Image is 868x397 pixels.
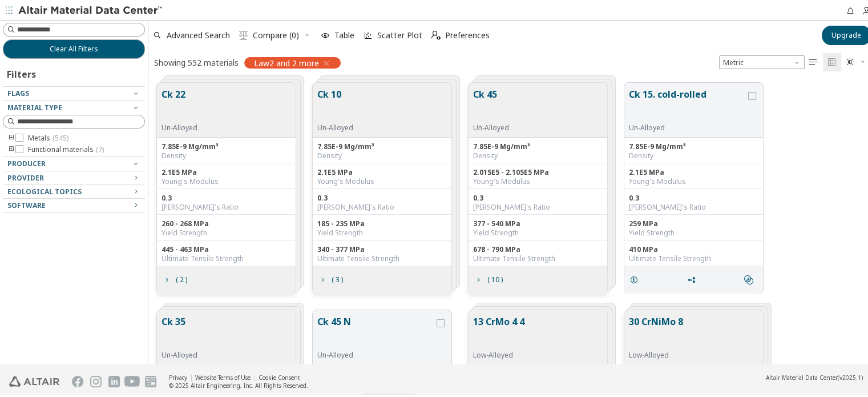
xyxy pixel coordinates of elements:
[473,122,509,131] div: Un-Alloyed
[473,192,603,201] div: 0.3
[162,166,291,175] div: 2.1E5 MPa
[317,150,447,159] div: Density
[317,192,447,201] div: 0.3
[7,185,82,195] span: Ecological Topics
[253,30,299,38] span: Compare (0)
[7,157,46,167] span: Producer
[167,30,230,38] span: Advanced Search
[445,30,490,38] span: Preferences
[469,267,508,290] button: ( 10 )
[805,51,823,70] button: Table View
[317,252,447,262] div: Ultimate Tensile Strength
[7,101,62,111] span: Material Type
[629,201,758,210] div: [PERSON_NAME]'s Ratio
[254,56,319,66] span: Law2 and 2 more
[28,132,68,141] span: Metals
[162,201,291,210] div: [PERSON_NAME]'s Ratio
[96,143,104,153] span: ( 7 )
[846,56,855,65] i: 
[3,155,145,169] button: Producer
[719,54,805,67] div: Unit System
[162,192,291,201] div: 0.3
[487,275,503,282] span: ( 10 )
[629,192,758,201] div: 0.3
[629,175,758,185] div: Young's Modulus
[629,122,746,131] div: Un-Alloyed
[169,372,187,380] a: Privacy
[629,243,758,252] div: 410 MPa
[473,243,603,252] div: 678 - 790 MPa
[3,85,145,99] button: Flags
[317,218,447,227] div: 185 - 235 MPa
[176,275,187,282] span: ( 2 )
[157,267,192,290] button: ( 2 )
[50,43,98,52] span: Clear All Filters
[473,252,603,262] div: Ultimate Tensile Strength
[719,54,805,67] span: Metric
[809,56,818,65] i: 
[162,175,291,185] div: Young's Modulus
[162,313,197,349] button: Ck 35
[334,30,354,38] span: Table
[154,55,239,66] div: Showing 552 materials
[195,372,251,380] a: Website Terms of Use
[7,171,44,181] span: Provider
[317,166,447,175] div: 2.1E5 MPa
[473,227,603,236] div: Yield Strength
[162,122,197,131] div: Un-Alloyed
[473,141,603,150] div: 7.85E-9 Mg/mm³
[473,201,603,210] div: [PERSON_NAME]'s Ratio
[3,170,145,183] button: Provider
[162,252,291,262] div: Ultimate Tensile Strength
[473,349,524,358] div: Low-Alloyed
[9,375,59,385] img: Altair Engineering
[317,141,447,150] div: 7.85E-9 Mg/mm³
[473,150,603,159] div: Density
[473,166,603,175] div: 2.015E5 - 2.105E5 MPa
[473,218,603,227] div: 377 - 540 MPa
[317,122,353,131] div: Un-Alloyed
[823,51,841,70] button: Tile View
[162,349,197,358] div: Un-Alloyed
[766,372,838,380] span: Altair Material Data Center
[3,197,145,211] button: Software
[18,3,164,15] img: Altair Material Data Center
[473,175,603,185] div: Young's Modulus
[629,218,758,227] div: 259 MPa
[3,183,145,197] button: Ecological Topics
[259,372,300,380] a: Cookie Consent
[317,243,447,252] div: 340 - 377 MPa
[317,86,353,122] button: Ck 10
[744,274,753,283] i: 
[317,227,447,236] div: Yield Strength
[317,349,434,358] div: Un-Alloyed
[473,313,524,349] button: 13 CrMo 4 4
[3,38,145,57] button: Clear All Filters
[473,86,509,122] button: Ck 45
[629,252,758,262] div: Ultimate Tensile Strength
[313,267,348,290] button: ( 3 )
[162,227,291,236] div: Yield Strength
[162,86,197,122] button: Ck 22
[431,29,441,38] i: 
[629,349,683,358] div: Low-Alloyed
[7,199,46,208] span: Software
[162,150,291,159] div: Density
[629,150,758,159] div: Density
[332,275,343,282] span: ( 3 )
[162,243,291,252] div: 445 - 463 MPa
[239,29,248,38] i: 
[629,227,758,236] div: Yield Strength
[3,99,145,113] button: Material Type
[629,166,758,175] div: 2.1E5 MPa
[629,86,746,122] button: Ck 15. cold-rolled
[162,141,291,150] div: 7.85E-9 Mg/mm³
[7,143,15,153] i: toogle group
[169,380,308,388] div: © 2025 Altair Engineering, Inc. All Rights Reserved.
[739,267,763,290] button: Similar search
[317,201,447,210] div: [PERSON_NAME]'s Ratio
[827,56,837,65] i: 
[831,29,861,38] span: Upgrade
[7,87,29,97] span: Flags
[682,267,706,290] button: Share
